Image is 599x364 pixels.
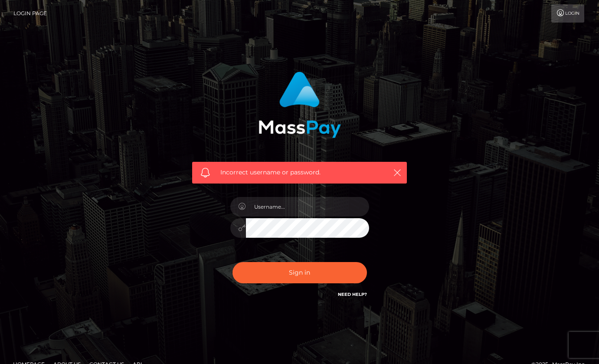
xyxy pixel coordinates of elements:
[551,4,584,23] a: Login
[220,168,379,177] span: Incorrect username or password.
[232,262,367,283] button: Sign in
[338,292,367,297] a: Need Help?
[13,4,47,23] a: Login Page
[259,72,341,138] img: MassPay Login
[246,197,369,216] input: Username...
